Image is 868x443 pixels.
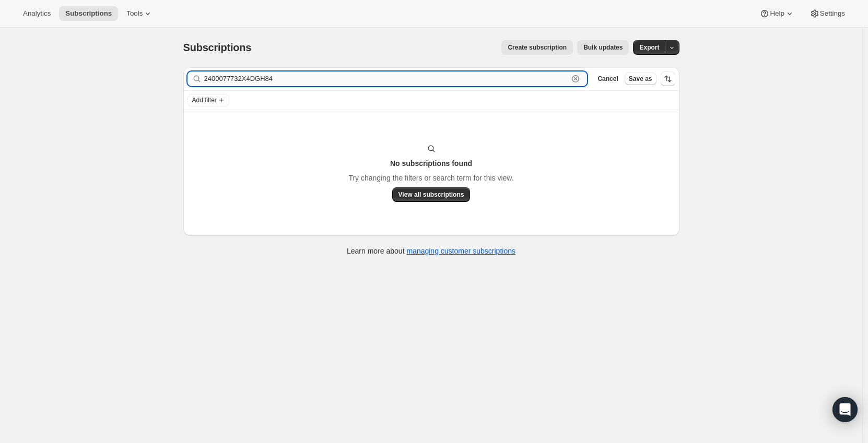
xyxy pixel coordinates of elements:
span: Export [639,43,659,52]
span: Cancel [597,75,618,83]
span: View all subscriptions [398,190,464,199]
h3: No subscriptions found [390,158,472,169]
p: Learn more about [347,246,515,256]
button: Cancel [593,73,622,85]
div: Open Intercom Messenger [832,397,858,422]
span: Create subscription [508,43,567,52]
button: Export [633,40,665,55]
button: Bulk updates [577,40,629,55]
button: Analytics [17,6,57,21]
button: Tools [120,6,159,21]
span: Add filter [192,96,217,104]
button: Help [753,6,801,21]
button: Save as [625,73,656,85]
span: Settings [820,9,845,18]
button: Sort the results [661,71,675,86]
span: Subscriptions [65,9,112,18]
span: Subscriptions [183,42,252,53]
span: Analytics [23,9,51,18]
button: View all subscriptions [392,187,471,202]
span: Save as [629,75,652,83]
a: managing customer subscriptions [406,247,515,255]
button: Subscriptions [59,6,118,21]
span: Tools [126,9,143,18]
button: Settings [803,6,851,21]
button: Create subscription [501,40,573,55]
span: Bulk updates [583,43,623,52]
button: Add filter [187,94,229,106]
button: Clear [570,74,581,84]
span: Help [770,9,784,18]
p: Try changing the filters or search term for this view. [348,173,513,183]
input: Filter subscribers [204,71,569,86]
